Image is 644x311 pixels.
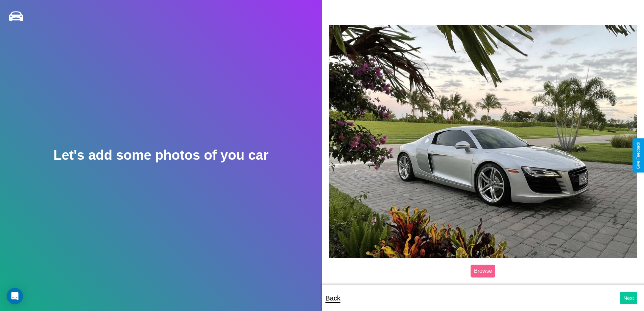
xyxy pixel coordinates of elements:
[636,142,641,169] div: Give Feedback
[7,288,23,304] div: Open Intercom Messenger
[471,265,495,277] label: Browse
[620,292,637,304] button: Next
[326,292,340,304] p: Back
[53,148,268,163] h2: Let's add some photos of you car
[329,25,638,258] img: posted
